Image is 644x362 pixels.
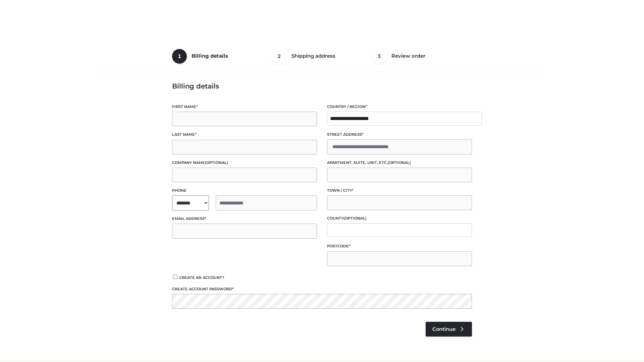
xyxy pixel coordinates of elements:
span: (optional) [343,216,367,221]
label: Phone [172,187,317,194]
label: Create account password [172,286,472,292]
label: Email address [172,216,317,222]
span: (optional) [388,160,411,165]
label: Apartment, suite, unit, etc. [327,160,472,166]
span: 1 [172,49,187,64]
label: Street address [327,131,472,138]
label: Country / Region [327,104,472,110]
span: 2 [272,49,287,64]
span: Billing details [192,53,228,59]
label: County [327,215,472,222]
label: Town / City [327,187,472,194]
span: Continue [432,326,455,332]
h3: Billing details [172,82,472,90]
label: Postcode [327,243,472,249]
label: First name [172,104,317,110]
label: Company name [172,160,317,166]
span: Shipping address [291,53,335,59]
span: Create an account? [179,275,224,280]
span: (optional) [205,160,228,165]
a: Continue [426,322,472,337]
input: Create an account? [172,275,178,279]
span: 3 [372,49,387,64]
label: Last name [172,131,317,138]
span: Review order [391,53,425,59]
